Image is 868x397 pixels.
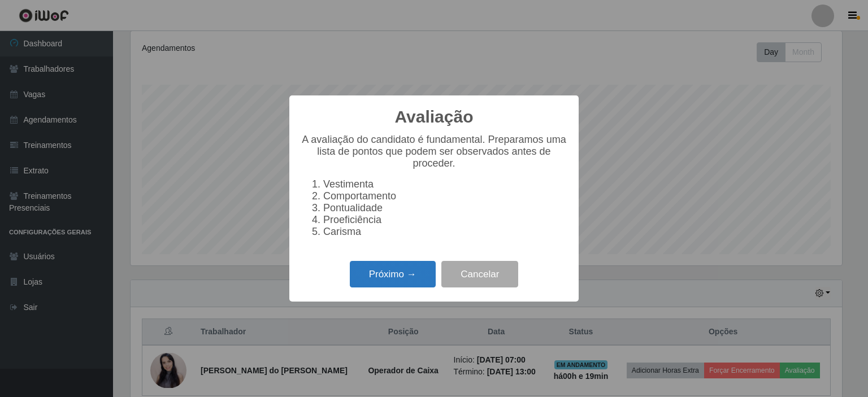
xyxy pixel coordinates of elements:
[441,261,518,287] button: Cancelar
[301,134,567,169] p: A avaliação do candidato é fundamental. Preparamos uma lista de pontos que podem ser observados a...
[323,178,567,190] li: Vestimenta
[323,214,567,226] li: Proeficiência
[323,202,567,214] li: Pontualidade
[323,226,567,238] li: Carisma
[350,261,436,287] button: Próximo →
[323,190,567,202] li: Comportamento
[395,107,474,127] h2: Avaliação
